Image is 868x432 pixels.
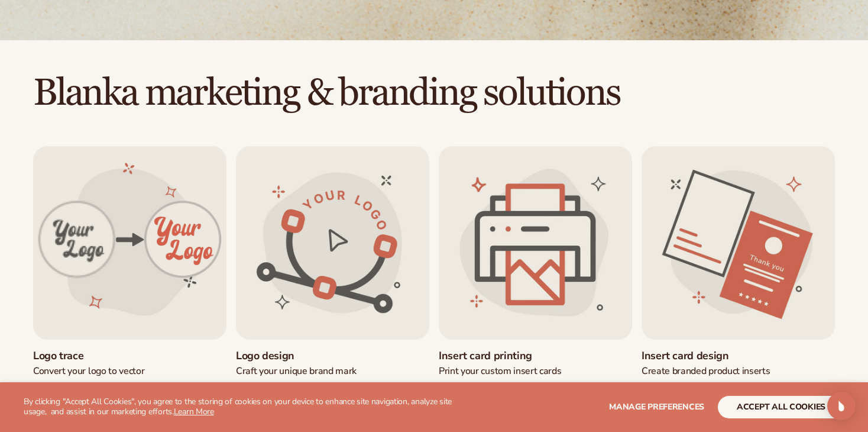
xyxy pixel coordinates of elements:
a: Logo design [236,349,429,363]
a: Learn More [174,406,214,417]
span: Manage preferences [609,401,704,412]
button: Manage preferences [609,396,704,418]
div: Open Intercom Messenger [827,392,856,420]
a: Insert card printing [439,349,632,363]
a: Insert card design [642,349,835,363]
p: By clicking "Accept All Cookies", you agree to the storing of cookies on your device to enhance s... [24,397,461,417]
button: accept all cookies [718,396,844,418]
a: Logo trace [33,349,226,363]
